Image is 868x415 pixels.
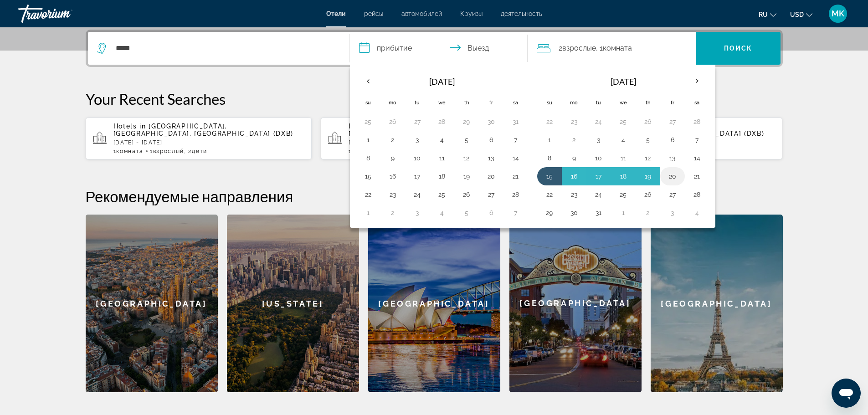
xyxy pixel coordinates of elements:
[435,206,449,219] button: Day 4
[603,44,632,52] span: Комната
[616,170,631,183] button: Day 18
[113,123,146,130] span: Hotels in
[410,115,425,128] button: Day 27
[591,188,606,201] button: Day 24
[115,41,336,55] input: Search hotel destination
[459,133,474,146] button: Day 5
[665,152,680,164] button: Day 13
[385,170,400,183] button: Day 16
[567,206,581,219] button: Day 30
[401,10,442,17] span: автомобилей
[86,90,783,108] p: Your Recent Searches
[349,139,540,146] p: [DATE] - [DATE]
[321,117,547,160] button: Hotels in [GEOGRAPHIC_DATA], [GEOGRAPHIC_DATA], [GEOGRAPHIC_DATA] (DXB)[DATE] - [DATE]1Комната1Вз...
[385,206,400,219] button: Day 2
[641,170,655,183] button: Day 19
[509,215,642,392] div: [GEOGRAPHIC_DATA]
[696,32,781,65] button: Search
[509,215,642,392] a: San Diego[GEOGRAPHIC_DATA]
[361,206,375,219] button: Day 1
[459,115,474,128] button: Day 29
[542,152,557,164] button: Day 8
[508,170,523,183] button: Day 21
[410,206,425,219] button: Day 3
[567,170,581,183] button: Day 16
[113,139,305,146] p: [DATE] - [DATE]
[651,215,783,392] a: Paris[GEOGRAPHIC_DATA]
[690,115,704,128] button: Day 28
[641,133,655,146] button: Day 5
[665,133,680,146] button: Day 6
[385,188,400,201] button: Day 23
[192,148,207,154] span: Дети
[567,152,581,164] button: Day 9
[459,152,474,164] button: Day 12
[790,11,804,18] span: USD
[361,188,375,201] button: Day 22
[542,133,557,146] button: Day 1
[690,206,704,219] button: Day 4
[385,115,400,128] button: Day 26
[685,71,709,92] button: Next month
[86,215,218,392] a: Barcelona[GEOGRAPHIC_DATA]
[410,133,425,146] button: Day 3
[410,170,425,183] button: Day 17
[665,115,680,128] button: Day 27
[88,32,781,65] div: Search widget
[591,133,606,146] button: Day 3
[361,152,375,164] button: Day 8
[832,9,844,18] span: MK
[641,188,655,201] button: Day 26
[501,10,542,17] span: деятельность
[459,188,474,201] button: Day 26
[459,170,474,183] button: Day 19
[616,115,631,128] button: Day 25
[227,215,359,392] a: New York[US_STATE]
[153,148,184,154] span: Взрослый
[86,215,218,392] div: [GEOGRAPHIC_DATA]
[368,215,500,392] div: [GEOGRAPHIC_DATA]
[591,152,606,164] button: Day 10
[832,379,861,408] iframe: Button to launch messaging window
[508,152,523,164] button: Day 14
[508,133,523,146] button: Day 7
[150,148,184,154] span: 1
[641,115,655,128] button: Day 26
[86,117,312,160] button: Hotels in [GEOGRAPHIC_DATA], [GEOGRAPHIC_DATA], [GEOGRAPHIC_DATA] (DXB)[DATE] - [DATE]1Комната1Вз...
[410,152,425,164] button: Day 10
[385,152,400,164] button: Day 9
[542,188,557,201] button: Day 22
[113,148,144,154] span: 1
[326,10,346,17] a: Отели
[591,115,606,128] button: Day 24
[349,123,381,130] span: Hotels in
[361,133,375,146] button: Day 1
[361,170,375,183] button: Day 15
[759,11,768,18] span: ru
[591,206,606,219] button: Day 31
[724,45,753,52] span: Поиск
[665,188,680,201] button: Day 27
[690,188,704,201] button: Day 28
[484,115,498,128] button: Day 30
[562,44,596,52] span: Взрослые
[616,188,631,201] button: Day 25
[484,152,498,164] button: Day 13
[641,206,655,219] button: Day 2
[368,215,500,392] a: Sydney[GEOGRAPHIC_DATA]
[435,152,449,164] button: Day 11
[596,42,632,55] span: , 1
[356,71,380,92] button: Previous month
[18,2,109,26] a: Travorium
[435,188,449,201] button: Day 25
[435,133,449,146] button: Day 4
[460,10,483,17] a: Круизы
[435,115,449,128] button: Day 28
[380,71,503,92] th: [DATE]
[591,170,606,183] button: Day 17
[542,170,557,183] button: Day 15
[567,188,581,201] button: Day 23
[537,71,709,222] table: Right calendar grid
